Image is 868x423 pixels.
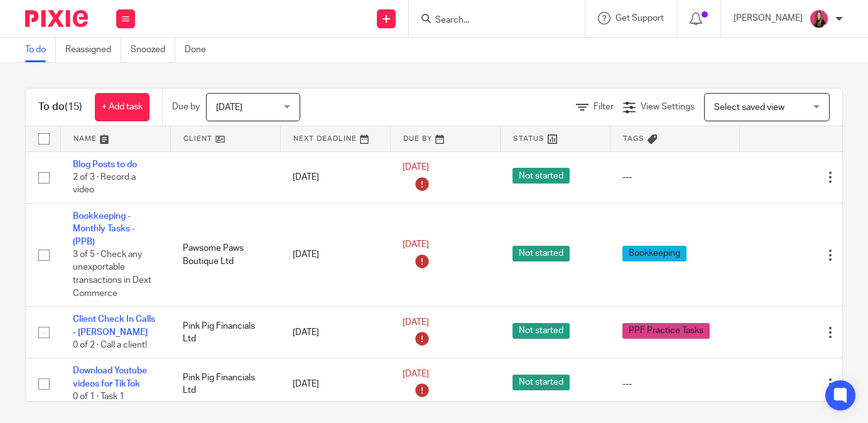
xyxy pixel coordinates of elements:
[73,366,147,388] a: Download Youtube videos for TikTok
[513,246,570,261] span: Not started
[131,38,175,62] a: Snoozed
[280,151,390,203] td: [DATE]
[170,203,280,306] td: Pawsome Paws Boutique Ltd
[25,38,56,62] a: To do
[73,212,135,246] a: Bookkeeping - Monthly Tasks - (PPB)
[280,358,390,410] td: [DATE]
[513,323,570,339] span: Not started
[172,101,200,113] p: Due by
[65,102,82,112] span: (15)
[73,315,155,336] a: Client Check In Calls - [PERSON_NAME]
[622,246,686,261] span: Bookkeeping
[403,241,429,250] span: [DATE]
[25,10,88,27] img: Pixie
[170,358,280,410] td: Pink Pig Financials Ltd
[513,375,570,390] span: Not started
[734,12,803,25] p: [PERSON_NAME]
[73,160,137,169] a: Blog Posts to do
[809,9,829,29] img: 17.png
[594,102,614,111] span: Filter
[65,38,121,62] a: Reassigned
[434,15,547,26] input: Search
[623,135,644,142] span: Tags
[622,378,727,390] div: ---
[38,101,82,114] h1: To do
[280,307,390,358] td: [DATE]
[185,38,215,62] a: Done
[622,171,727,184] div: ---
[513,168,570,184] span: Not started
[73,392,124,401] span: 0 of 1 · Task 1
[73,341,147,349] span: 0 of 2 · Call a client!
[280,203,390,306] td: [DATE]
[73,250,151,298] span: 3 of 5 · Check any unexportable transactions in Dext Commerce
[95,93,149,121] a: + Add task
[641,102,695,111] span: View Settings
[403,318,429,327] span: [DATE]
[403,163,429,172] span: [DATE]
[616,14,664,23] span: Get Support
[714,103,784,112] span: Select saved view
[403,370,429,378] span: [DATE]
[170,307,280,358] td: Pink Pig Financials Ltd
[622,323,710,339] span: PPF Practice Tasks
[216,103,242,112] span: [DATE]
[73,173,136,195] span: 2 of 3 · Record a video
